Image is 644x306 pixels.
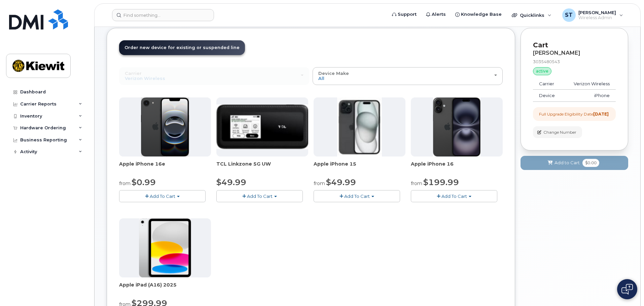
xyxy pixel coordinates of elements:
td: Device [533,90,563,102]
span: Device Make [318,71,349,76]
p: Cart [533,40,616,50]
button: Add To Cart [411,190,497,202]
span: All [318,76,324,81]
span: [PERSON_NAME] [578,10,616,15]
small: from [411,180,422,186]
a: Alerts [421,8,451,21]
span: ST [565,11,573,19]
span: Quicklinks [520,12,544,18]
td: Verizon Wireless [563,78,616,90]
img: iphone16e.png [141,97,189,157]
img: iphone_16_plus.png [433,97,480,157]
button: Device Make All [313,67,503,85]
td: iPhone [563,90,616,102]
div: Apple iPad (A16) 2025 [119,281,211,295]
span: $199.99 [423,177,459,187]
span: Change Number [543,129,576,135]
span: Add to Cart [554,160,580,166]
span: Add To Cart [344,193,370,199]
button: Add To Cart [314,190,400,202]
span: Add To Cart [150,193,175,199]
div: Quicklinks [507,8,556,22]
img: linkzone5g.png [216,104,308,149]
div: Apple iPhone 16e [119,161,211,174]
input: Find something... [112,9,214,21]
span: $0.99 [132,177,156,187]
span: Wireless Admin [578,15,616,20]
div: 3035480543 [533,59,616,64]
span: $49.99 [326,177,356,187]
button: Add to Cart $0.00 [521,156,628,170]
div: Samuel Travis [558,8,628,22]
button: Add To Cart [216,190,303,202]
span: Alerts [432,11,446,18]
button: Add To Cart [119,190,206,202]
td: Carrier [533,78,563,90]
span: Add To Cart [247,193,273,199]
span: Order new device for existing or suspended line [124,45,240,50]
button: Change Number [533,126,582,138]
div: TCL Linkzone 5G UW [216,161,308,174]
span: Support [398,11,417,18]
a: Knowledge Base [451,8,506,21]
img: iphone15.jpg [337,97,382,157]
div: [PERSON_NAME] [533,50,616,56]
div: Apple iPhone 15 [314,161,405,174]
span: Add To Cart [441,193,467,199]
strong: [DATE] [593,112,609,117]
span: $0.00 [582,159,599,167]
img: ipad_11.png [139,218,191,277]
img: Open chat [621,284,633,295]
small: from [119,180,131,186]
span: Knowledge Base [461,11,502,18]
div: active [533,67,551,75]
div: Apple iPhone 16 [411,161,503,174]
a: Support [387,8,421,21]
span: $49.99 [216,177,246,187]
div: Full Upgrade Eligibility Date [539,111,609,117]
small: from [314,180,325,186]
